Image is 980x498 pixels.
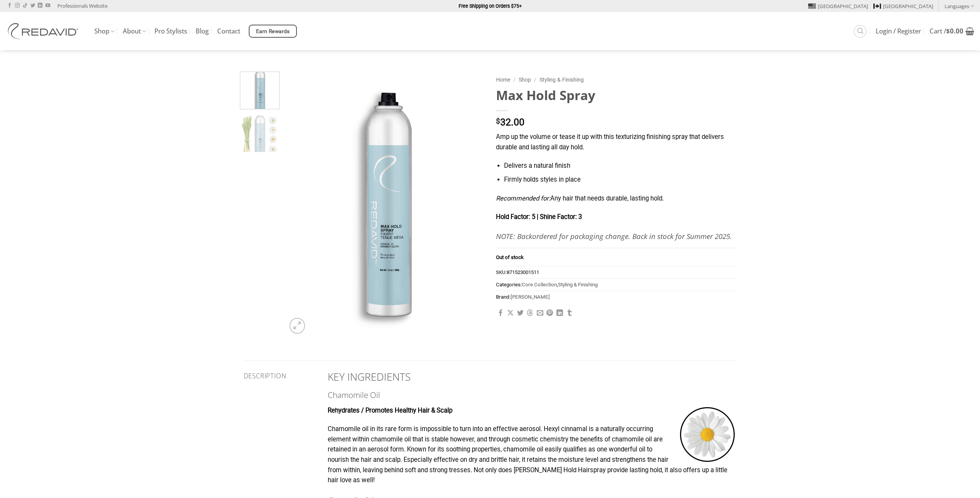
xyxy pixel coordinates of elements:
a: Styling & Finishing [539,77,584,83]
a: Blog [196,24,209,38]
a: Pin on Pinterest [546,310,553,317]
h1: Max Hold Spray [496,87,737,104]
nav: Breadcrumb [496,75,737,84]
a: [GEOGRAPHIC_DATA] [808,0,868,12]
p: Any hair that needs durable, lasting hold. [496,194,737,204]
p: Chamomile oil in its rare form is impossible to turn into an effective aerosol. Hexyl cinnamal is... [328,424,737,486]
a: Shop [94,24,114,39]
span: $ [496,118,500,125]
a: Search [854,25,866,38]
a: Follow on Instagram [15,3,20,8]
a: Home [496,77,510,83]
img: REDAVID Max Hold Hairspray [240,70,279,109]
a: Follow on TikTok [23,3,27,8]
li: Firmly holds styles in place [504,175,736,185]
span: Categories: , [496,278,737,291]
a: Languages [945,0,974,12]
a: About [123,24,146,39]
a: Share on Twitter [517,310,524,317]
img: REDAVID Max Hold Hairspray [240,115,279,154]
span: 871523001511 [507,269,539,275]
a: View cart [930,23,974,40]
img: REDAVID Salon Products | United States [6,23,83,39]
a: Follow on YouTube [45,3,50,8]
li: Delivers a natural finish [504,161,736,171]
strong: Hold Factor: 5 | Shine Factor: 3 [496,213,582,221]
a: Share on Threads [527,310,533,317]
strong: Free Shipping on Orders $75+ [459,3,522,9]
a: Earn Rewards [249,25,297,38]
a: Follow on LinkedIn [38,3,42,8]
a: Pro Stylists [154,24,187,38]
a: Contact [217,24,240,38]
span: / [534,77,536,83]
a: Core Collection [522,282,557,287]
a: Email to a Friend [537,310,543,317]
strong: Rehydrates / Promotes Healthy Hair & Scalp [328,407,452,414]
bdi: 32.00 [496,117,524,128]
span: Cart / [930,28,963,34]
a: Share on X [507,310,514,317]
p: Amp up the volume or tease it up with this texturizing finishing spray that delivers durable and ... [496,132,737,152]
p: Out of stock [496,254,737,261]
span: Earn Rewards [256,27,290,36]
em: Recommended for: [496,195,550,202]
a: Shop [519,77,531,83]
h5: Description [244,372,316,380]
strong: NOTE: Backordered for packaging change. Back in stock for Summer 2025. [496,231,732,241]
span: Login / Register [876,28,921,34]
a: Follow on Twitter [30,3,35,8]
img: REDAVID Max Hold Hairspray [285,72,484,338]
span: $ [946,27,950,35]
a: [GEOGRAPHIC_DATA] [873,0,933,12]
a: Follow on Facebook [7,3,12,8]
a: Login / Register [876,24,921,38]
a: Zoom [290,318,305,333]
a: Share on LinkedIn [556,310,563,317]
a: Share on Facebook [498,310,504,317]
a: Styling & Finishing [558,282,598,287]
a: [PERSON_NAME] [511,294,550,300]
span: / [513,77,516,83]
bdi: 0.00 [946,27,963,35]
h2: KEY INGREDIENTS [328,370,737,384]
a: Share on Tumblr [566,310,573,317]
span: SKU: [496,266,737,278]
span: Brand: [496,291,737,303]
h3: Chamomile Oil [328,389,737,401]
